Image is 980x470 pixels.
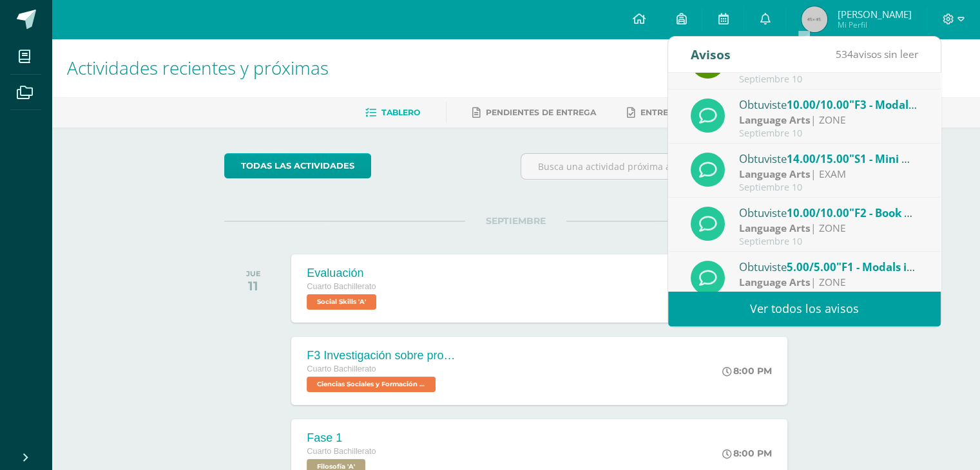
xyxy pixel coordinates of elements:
[627,102,698,123] a: Entregadas
[739,150,918,167] div: Obtuviste en
[739,221,811,235] strong: Language Arts
[739,113,918,127] div: | ZONE
[307,364,376,373] span: Cuarto Bachillerato
[849,151,979,166] span: "S1 - Mini Quiz (modals)"
[521,154,807,179] input: Busca una actividad próxima aquí...
[787,259,836,274] span: 5.00/5.00
[739,167,811,181] strong: Language Arts
[668,291,941,326] a: Ver todos los avisos
[739,128,918,139] div: Septiembre 10
[739,275,918,290] div: | ZONE
[381,108,420,117] span: Tablero
[224,153,371,178] a: todas las Actividades
[787,205,849,220] span: 10.00/10.00
[465,215,566,227] span: SEPTIEMBRE
[640,108,698,117] span: Entregadas
[307,267,380,280] div: Evaluación
[739,167,918,182] div: | EXAM
[307,447,376,456] span: Cuarto Bachillerato
[739,221,918,236] div: | ZONE
[739,258,918,275] div: Obtuviste en
[849,205,940,220] span: "F2 - Book pages"
[739,236,918,247] div: Septiembre 10
[691,37,731,72] div: Avisos
[787,97,849,112] span: 10.00/10.00
[836,47,918,61] span: avisos sin leer
[739,182,918,193] div: Septiembre 10
[67,55,329,80] span: Actividades recientes y próximas
[739,96,918,113] div: Obtuviste en
[246,278,261,294] div: 11
[722,365,772,377] div: 8:00 PM
[787,151,849,166] span: 14.00/15.00
[472,102,596,123] a: Pendientes de entrega
[307,377,436,392] span: Ciencias Sociales y Formación Ciudadana 'A'
[307,431,376,445] div: Fase 1
[486,108,596,117] span: Pendientes de entrega
[836,47,853,61] span: 534
[307,349,461,362] div: F3 Investigación sobre problemas de salud mental como fenómeno social
[802,6,827,32] img: 45x45
[739,204,918,221] div: Obtuviste en
[739,275,811,289] strong: Language Arts
[739,290,918,301] div: Septiembre 10
[722,447,772,459] div: 8:00 PM
[739,74,918,85] div: Septiembre 10
[365,102,420,123] a: Tablero
[739,113,811,127] strong: Language Arts
[246,269,261,278] div: JUE
[307,282,376,291] span: Cuarto Bachillerato
[837,19,911,30] span: Mi Perfil
[307,294,376,310] span: Social Skills 'A'
[837,8,911,21] span: [PERSON_NAME]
